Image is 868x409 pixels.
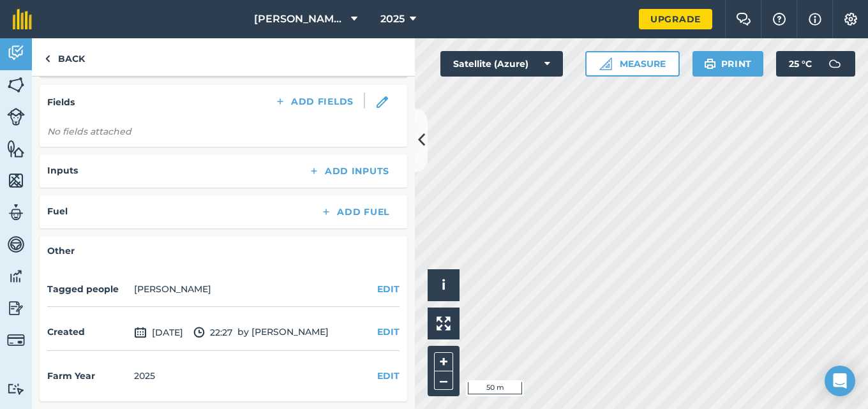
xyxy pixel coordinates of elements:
[825,366,855,396] div: Open Intercom Messenger
[377,369,400,383] button: EDIT
[437,316,451,331] img: Four arrows, one pointing top left, one top right, one bottom right and the last bottom left
[7,383,25,395] img: svg+xml;base64,PD94bWwgdmVyc2lvbj0iMS4wIiBlbmNvZGluZz0idXRmLTgiPz4KPCEtLSBHZW5lcmF0b3I6IEFkb2JlIE...
[776,51,855,77] button: 25 °C
[47,325,129,339] h4: Created
[264,93,364,110] button: Add Fields
[7,108,25,126] img: svg+xml;base64,PD94bWwgdmVyc2lvbj0iMS4wIiBlbmNvZGluZz0idXRmLTgiPz4KPCEtLSBHZW5lcmF0b3I6IEFkb2JlIE...
[639,9,712,29] a: Upgrade
[585,51,680,77] button: Measure
[442,277,445,293] span: i
[599,57,612,70] img: Ruler icon
[377,325,400,339] button: EDIT
[704,56,716,71] img: svg+xml;base64,PHN2ZyB4bWxucz0iaHR0cDovL3d3dy53My5vcmcvMjAwMC9zdmciIHdpZHRoPSIxOSIgaGVpZ2h0PSIyNC...
[134,325,183,340] span: [DATE]
[47,163,78,177] h4: Inputs
[7,331,25,349] img: svg+xml;base64,PD94bWwgdmVyc2lvbj0iMS4wIiBlbmNvZGluZz0idXRmLTgiPz4KPCEtLSBHZW5lcmF0b3I6IEFkb2JlIE...
[32,38,98,76] a: Back
[7,235,25,254] img: svg+xml;base64,PD94bWwgdmVyc2lvbj0iMS4wIiBlbmNvZGluZz0idXRmLTgiPz4KPCEtLSBHZW5lcmF0b3I6IEFkb2JlIE...
[809,11,821,27] img: svg+xml;base64,PHN2ZyB4bWxucz0iaHR0cDovL3d3dy53My5vcmcvMjAwMC9zdmciIHdpZHRoPSIxNyIgaGVpZ2h0PSIxNy...
[789,51,812,77] span: 25 ° C
[843,13,858,26] img: A cog icon
[47,282,129,296] h4: Tagged people
[428,269,460,301] button: i
[377,282,400,296] button: EDIT
[193,325,232,340] span: 22:27
[7,267,25,286] img: svg+xml;base64,PD94bWwgdmVyc2lvbj0iMS4wIiBlbmNvZGluZz0idXRmLTgiPz4KPCEtLSBHZW5lcmF0b3I6IEFkb2JlIE...
[47,315,400,351] div: by [PERSON_NAME]
[310,203,400,221] button: Add Fuel
[377,96,388,108] img: svg+xml;base64,PHN2ZyB3aWR0aD0iMTgiIGhlaWdodD0iMTgiIHZpZXdCb3g9IjAgMCAxOCAxOCIgZmlsbD0ibm9uZSIgeG...
[7,139,25,158] img: svg+xml;base64,PHN2ZyB4bWxucz0iaHR0cDovL3d3dy53My5vcmcvMjAwMC9zdmciIHdpZHRoPSI1NiIgaGVpZ2h0PSI2MC...
[7,171,25,190] img: svg+xml;base64,PHN2ZyB4bWxucz0iaHR0cDovL3d3dy53My5vcmcvMjAwMC9zdmciIHdpZHRoPSI1NiIgaGVpZ2h0PSI2MC...
[434,352,453,371] button: +
[134,325,147,340] img: svg+xml;base64,PD94bWwgdmVyc2lvbj0iMS4wIiBlbmNvZGluZz0idXRmLTgiPz4KPCEtLSBHZW5lcmF0b3I6IEFkb2JlIE...
[45,51,50,66] img: svg+xml;base64,PHN2ZyB4bWxucz0iaHR0cDovL3d3dy53My5vcmcvMjAwMC9zdmciIHdpZHRoPSI5IiBoZWlnaHQ9IjI0Ii...
[47,369,129,383] h4: Farm Year
[772,13,787,26] img: A question mark icon
[692,51,764,77] button: Print
[440,51,563,77] button: Satellite (Azure)
[47,204,68,218] h4: Fuel
[47,95,75,109] h4: Fields
[7,299,25,318] img: svg+xml;base64,PD94bWwgdmVyc2lvbj0iMS4wIiBlbmNvZGluZz0idXRmLTgiPz4KPCEtLSBHZW5lcmF0b3I6IEFkb2JlIE...
[822,51,848,77] img: svg+xml;base64,PD94bWwgdmVyc2lvbj0iMS4wIiBlbmNvZGluZz0idXRmLTgiPz4KPCEtLSBHZW5lcmF0b3I6IEFkb2JlIE...
[7,75,25,94] img: svg+xml;base64,PHN2ZyB4bWxucz0iaHR0cDovL3d3dy53My5vcmcvMjAwMC9zdmciIHdpZHRoPSI1NiIgaGVpZ2h0PSI2MC...
[47,244,400,258] h4: Other
[380,11,405,27] span: 2025
[193,325,205,340] img: svg+xml;base64,PD94bWwgdmVyc2lvbj0iMS4wIiBlbmNvZGluZz0idXRmLTgiPz4KPCEtLSBHZW5lcmF0b3I6IEFkb2JlIE...
[13,9,32,29] img: fieldmargin Logo
[7,203,25,222] img: svg+xml;base64,PD94bWwgdmVyc2lvbj0iMS4wIiBlbmNvZGluZz0idXRmLTgiPz4KPCEtLSBHZW5lcmF0b3I6IEFkb2JlIE...
[134,282,211,296] li: [PERSON_NAME]
[254,11,346,27] span: [PERSON_NAME]'s Farm
[47,126,131,137] em: No fields attached
[736,13,751,26] img: Two speech bubbles overlapping with the left bubble in the forefront
[134,369,155,383] div: 2025
[298,162,400,180] button: Add Inputs
[434,371,453,390] button: –
[7,43,25,63] img: svg+xml;base64,PD94bWwgdmVyc2lvbj0iMS4wIiBlbmNvZGluZz0idXRmLTgiPz4KPCEtLSBHZW5lcmF0b3I6IEFkb2JlIE...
